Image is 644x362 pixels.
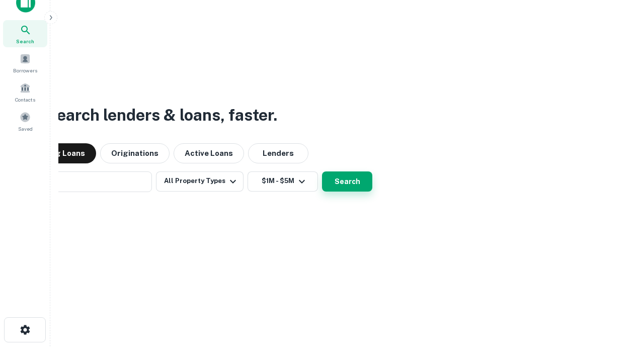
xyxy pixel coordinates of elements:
[18,125,33,133] span: Saved
[156,171,244,192] button: All Property Types
[46,103,277,127] h3: Search lenders & loans, faster.
[3,78,47,106] a: Contacts
[3,20,47,47] a: Search
[100,143,170,163] button: Originations
[174,143,244,163] button: Active Loans
[16,37,34,45] span: Search
[13,66,37,74] span: Borrowers
[248,171,318,192] button: $1M - $5M
[248,143,308,163] button: Lenders
[594,282,644,330] iframe: Chat Widget
[15,96,35,104] span: Contacts
[322,171,372,192] button: Search
[3,108,47,135] a: Saved
[3,49,47,76] a: Borrowers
